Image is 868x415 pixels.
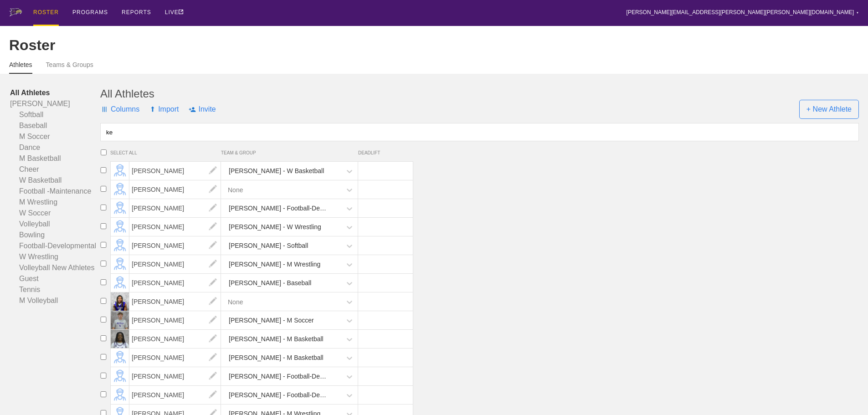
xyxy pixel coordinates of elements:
[229,256,320,273] div: [PERSON_NAME] - M Wrestling
[204,367,222,385] img: edit.png
[129,279,221,287] a: [PERSON_NAME]
[10,230,100,241] a: Bowling
[129,297,221,305] a: [PERSON_NAME]
[856,10,859,15] div: ▼
[10,109,100,120] a: Softball
[204,162,222,180] img: edit.png
[229,349,324,366] div: [PERSON_NAME] - M Basketball
[100,87,859,100] div: All Athletes
[10,262,100,273] a: Volleyball New Athletes
[10,219,100,230] a: Volleyball
[204,255,222,273] img: edit.png
[10,208,100,219] a: W Soccer
[221,150,358,155] span: TEAM & GROUP
[9,8,22,16] img: logo
[129,185,221,193] a: [PERSON_NAME]
[10,120,100,131] a: Baseball
[149,96,179,123] span: Import
[204,330,222,348] img: edit.png
[129,354,221,361] a: [PERSON_NAME]
[204,386,222,404] img: edit.png
[10,142,100,153] a: Dance
[10,273,100,284] a: Guest
[204,292,222,311] img: edit.png
[129,316,221,324] a: [PERSON_NAME]
[129,167,221,174] a: [PERSON_NAME]
[10,175,100,186] a: W Basketball
[129,218,221,236] span: [PERSON_NAME]
[229,331,324,348] div: [PERSON_NAME] - M Basketball
[10,284,100,295] a: Tennis
[229,368,328,385] div: [PERSON_NAME] - Football-Developmental
[129,199,221,217] span: [PERSON_NAME]
[189,96,216,123] span: Invite
[129,386,221,404] span: [PERSON_NAME]
[129,292,221,311] span: [PERSON_NAME]
[204,348,222,367] img: edit.png
[10,186,100,197] a: Football -Maintenance
[204,311,222,329] img: edit.png
[799,100,859,119] span: + New Athlete
[229,312,314,329] div: [PERSON_NAME] - M Soccer
[204,274,222,292] img: edit.png
[100,123,859,141] input: Search by name...
[229,387,328,404] div: [PERSON_NAME] - Football-Developmental
[129,260,221,268] a: [PERSON_NAME]
[9,61,32,74] a: Athletes
[129,162,221,180] span: [PERSON_NAME]
[229,200,328,217] div: [PERSON_NAME] - Football-Developmental
[229,163,324,179] div: [PERSON_NAME] - W Basketball
[129,180,221,199] span: [PERSON_NAME]
[46,61,93,73] a: Teams & Groups
[129,311,221,329] span: [PERSON_NAME]
[10,164,100,175] a: Cheer
[10,87,100,98] a: All Athletes
[358,150,409,155] span: DEADLIFT
[110,150,221,155] span: SELECT ALL
[129,367,221,385] span: [PERSON_NAME]
[10,98,100,109] a: [PERSON_NAME]
[9,37,859,54] div: Roster
[129,241,221,249] a: [PERSON_NAME]
[204,236,222,255] img: edit.png
[204,199,222,217] img: edit.png
[129,255,221,273] span: [PERSON_NAME]
[229,219,321,236] div: [PERSON_NAME] - W Wrestling
[10,251,100,262] a: W Wrestling
[10,197,100,208] a: M Wrestling
[704,309,868,415] iframe: Chat Widget
[229,237,308,254] div: [PERSON_NAME] - Softball
[129,335,221,343] a: [PERSON_NAME]
[204,180,222,199] img: edit.png
[129,223,221,231] a: [PERSON_NAME]
[10,131,100,142] a: M Soccer
[129,204,221,212] a: [PERSON_NAME]
[129,274,221,292] span: [PERSON_NAME]
[10,295,100,306] a: M Volleyball
[129,391,221,399] a: [PERSON_NAME]
[129,236,221,255] span: [PERSON_NAME]
[229,275,311,292] div: [PERSON_NAME] - Baseball
[228,293,243,310] div: None
[228,181,243,198] div: None
[204,218,222,236] img: edit.png
[10,153,100,164] a: M Basketball
[129,372,221,380] a: [PERSON_NAME]
[129,330,221,348] span: [PERSON_NAME]
[129,348,221,367] span: [PERSON_NAME]
[100,96,139,123] span: Columns
[10,241,100,251] a: Football-Developmental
